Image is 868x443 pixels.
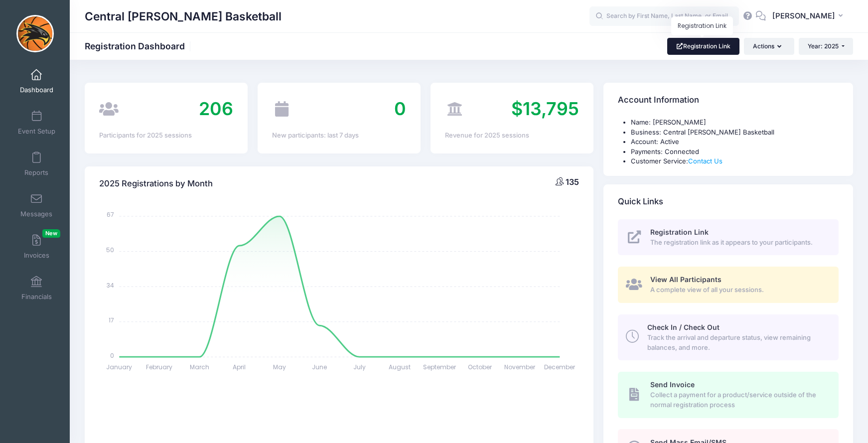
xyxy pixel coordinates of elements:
tspan: 17 [109,316,115,324]
h4: Account Information [618,86,699,115]
a: Dashboard [13,64,60,99]
button: [PERSON_NAME] [766,5,853,28]
tspan: 50 [107,246,115,254]
h4: 2025 Registrations by Month [99,169,213,198]
tspan: 0 [111,351,115,359]
span: The registration link as it appears to your participants. [650,238,827,248]
input: Search by First Name, Last Name, or Email... [589,6,739,26]
tspan: December [545,363,576,371]
tspan: March [190,363,209,371]
span: $13,795 [511,98,579,120]
a: Messages [13,188,60,223]
span: Collect a payment for a product/service outside of the normal registration process [650,390,827,410]
tspan: January [107,363,133,371]
a: Send Invoice Collect a payment for a product/service outside of the normal registration process [618,372,838,418]
a: InvoicesNew [13,229,60,264]
button: Actions [744,38,794,55]
h1: Registration Dashboard [85,41,193,51]
tspan: July [353,363,366,371]
div: Revenue for 2025 sessions [445,131,579,141]
span: View All Participants [650,275,722,284]
img: Central Lee Basketball [16,15,54,52]
div: Registration Link [671,16,733,35]
a: Registration Link The registration link as it appears to your participants. [618,219,838,256]
span: Messages [20,210,52,218]
span: 206 [199,98,233,120]
li: Payments: Connected [631,147,838,157]
span: Registration Link [650,228,709,236]
span: Reports [24,168,48,177]
tspan: 34 [107,281,115,289]
a: View All Participants A complete view of all your sessions. [618,267,838,303]
a: Check In / Check Out Track the arrival and departure status, view remaining balances, and more. [618,314,838,360]
span: Event Setup [18,127,55,136]
div: Participants for 2025 sessions [99,131,233,141]
span: Send Invoice [650,380,695,389]
tspan: 67 [107,210,115,219]
span: Financials [21,293,52,301]
a: Financials [13,271,60,305]
span: A complete view of all your sessions. [650,285,827,295]
h4: Quick Links [618,187,663,216]
li: Name: [PERSON_NAME] [631,118,838,128]
span: Track the arrival and departure status, view remaining balances, and more. [647,333,827,352]
span: 135 [566,177,579,187]
span: Dashboard [20,86,53,94]
tspan: June [312,363,327,371]
span: Year: 2025 [808,42,839,50]
span: [PERSON_NAME] [772,10,835,21]
a: Event Setup [13,105,60,140]
span: New [42,229,60,238]
li: Business: Central [PERSON_NAME] Basketball [631,128,838,138]
tspan: September [423,363,456,371]
div: New participants: last 7 days [272,131,406,141]
tspan: August [389,363,411,371]
span: 0 [394,98,406,120]
tspan: February [146,363,172,371]
span: Invoices [24,251,49,260]
tspan: April [233,363,246,371]
tspan: May [273,363,286,371]
tspan: October [468,363,492,371]
h1: Central [PERSON_NAME] Basketball [85,5,282,28]
button: Year: 2025 [799,38,853,55]
span: Check In / Check Out [647,323,720,331]
tspan: November [504,363,536,371]
a: Contact Us [688,157,723,165]
a: Reports [13,147,60,181]
li: Account: Active [631,137,838,147]
a: Registration Link [667,38,739,55]
li: Customer Service: [631,156,838,166]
